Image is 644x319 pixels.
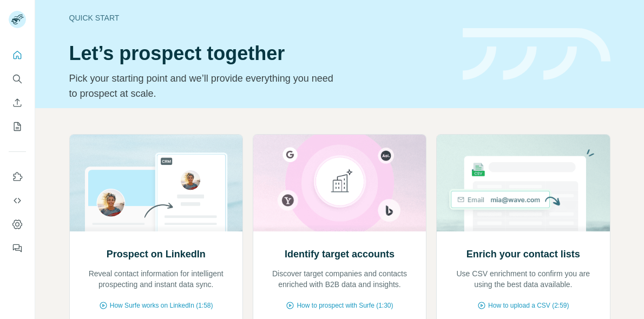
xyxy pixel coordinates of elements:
[81,268,232,290] p: Reveal contact information for intelligent prospecting and instant data sync.
[9,45,26,65] button: Quick start
[9,215,26,234] button: Dashboard
[69,12,450,23] div: Quick start
[448,268,599,290] p: Use CSV enrichment to confirm you are using the best data available.
[69,71,340,101] p: Pick your starting point and we’ll provide everything you need to prospect at scale.
[9,93,26,112] button: Enrich CSV
[466,247,580,262] h2: Enrich your contact lists
[253,135,426,231] img: Identify target accounts
[9,69,26,89] button: Search
[110,301,213,310] span: How Surfe works on LinkedIn (1:58)
[264,268,415,290] p: Discover target companies and contacts enriched with B2B data and insights.
[488,301,569,310] span: How to upload a CSV (2:59)
[107,247,206,262] h2: Prospect on LinkedIn
[297,301,393,310] span: How to prospect with Surfe (1:30)
[9,191,26,210] button: Use Surfe API
[436,135,610,231] img: Enrich your contact lists
[9,238,26,258] button: Feedback
[69,135,243,231] img: Prospect on LinkedIn
[69,43,450,64] h1: Let’s prospect together
[9,117,26,136] button: My lists
[285,247,395,262] h2: Identify target accounts
[463,28,610,81] img: banner
[9,167,26,187] button: Use Surfe on LinkedIn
